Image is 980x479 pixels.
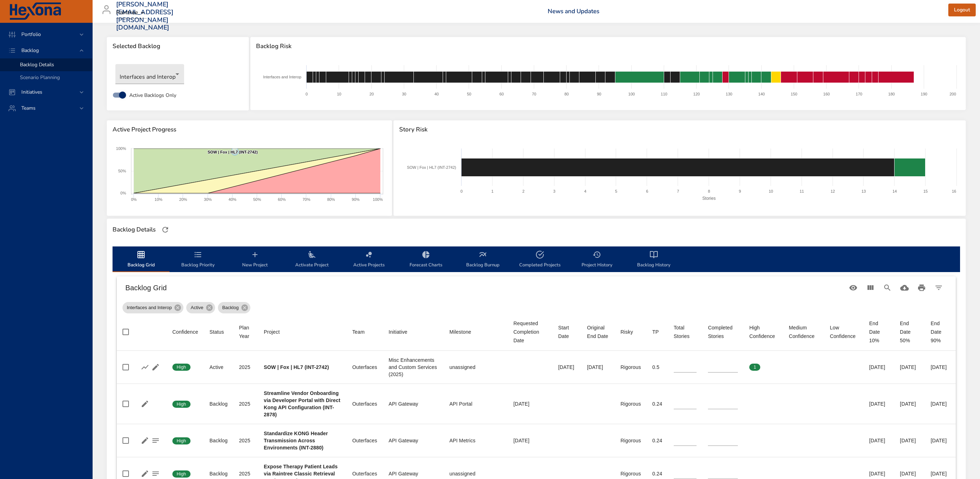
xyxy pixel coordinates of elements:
div: [DATE] [558,364,576,371]
text: 6 [646,189,648,193]
span: High [172,364,191,370]
text: 50% [253,197,261,202]
span: Backlog History [630,250,678,269]
b: SOW | Fox | HL7 (INT-2742) [264,364,329,370]
div: Interfaces and Interop [115,64,184,84]
span: Backlog Grid [117,250,165,269]
div: Medium Confidence [789,323,818,340]
div: Outerfaces [352,470,377,477]
div: Original End Date [587,323,609,340]
button: Show Burnup [140,362,150,373]
text: 70% [302,197,310,202]
div: [DATE] [514,400,547,407]
span: Teams [16,105,41,111]
span: Story Risk [399,126,960,133]
div: 0.24 [652,437,662,444]
div: Table Toolbar [117,276,956,299]
div: Sort [449,328,471,336]
div: Outerfaces [352,400,377,407]
text: 100% [373,197,383,202]
text: 40% [229,197,236,202]
button: Project Notes [150,435,161,446]
div: Sort [514,319,547,345]
text: 50 [467,92,471,96]
span: Active Projects [345,250,393,269]
span: Backlog Priority [174,250,222,269]
span: Activate Project [288,250,336,269]
span: Initiative [389,328,438,336]
text: 100% [116,146,126,151]
button: Refresh Page [160,224,171,235]
div: [DATE] [931,400,950,407]
div: API Gateway [389,400,438,407]
text: 2 [522,189,525,193]
div: Sort [749,323,777,340]
h3: [PERSON_NAME][EMAIL_ADDRESS][PERSON_NAME][DOMAIN_NAME] [116,1,173,31]
div: Total Stories [674,323,697,340]
text: 150 [791,92,797,96]
div: API Gateway [389,470,438,477]
text: 10 [769,189,773,193]
div: Status [209,328,224,336]
div: Backlog [209,400,228,407]
div: [DATE] [869,400,888,407]
span: Backlog Risk [256,43,960,50]
button: View Columns [862,279,879,296]
div: 2025 [239,364,252,371]
span: Active [186,304,207,311]
div: TP [652,328,659,336]
span: Requested Completion Date [514,319,547,345]
div: Sort [389,328,407,336]
text: 130 [726,92,732,96]
text: 100 [628,92,635,96]
text: 14 [892,189,897,193]
span: Milestone [449,328,502,336]
div: Project [264,328,280,336]
text: 5 [615,189,617,193]
span: Confidence [172,328,198,336]
div: Backlog Details [110,224,158,235]
div: Sort [172,328,198,336]
div: [DATE] [931,437,950,444]
text: 90% [352,197,360,202]
div: Sort [830,323,857,340]
div: Milestone [449,328,471,336]
span: Completed Projects [516,250,564,269]
div: Outerfaces [352,437,377,444]
div: 0.24 [652,470,662,477]
text: 110 [661,92,667,96]
div: [DATE] [869,437,888,444]
div: unassigned [449,470,502,477]
div: backlog-tab [113,246,960,272]
text: 30 [402,92,406,96]
div: Low Confidence [830,323,857,340]
div: Rigorous [621,400,641,407]
h6: Backlog Grid [125,282,845,293]
div: Outerfaces [352,364,377,371]
div: [DATE] [931,470,950,477]
span: Plan Year [239,323,252,340]
div: Team [352,328,365,336]
text: 40 [434,92,439,96]
div: 2025 [239,400,252,407]
text: 180 [888,92,895,96]
button: Edit Project Details [140,435,150,446]
text: 90 [597,92,601,96]
text: 0% [131,197,137,202]
div: 2025 [239,437,252,444]
button: Edit Project Details [150,362,161,373]
span: Selected Backlog [113,43,243,50]
button: Edit Project Details [140,399,150,409]
text: 7 [677,189,679,193]
span: TP [652,328,662,336]
text: 50% [118,169,126,173]
div: Rigorous [621,437,641,444]
div: Sort [789,323,818,340]
span: Project [264,328,341,336]
button: Download CSV [896,279,913,296]
div: [DATE] [900,437,919,444]
div: Sort [621,328,633,336]
div: 0.24 [652,400,662,407]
